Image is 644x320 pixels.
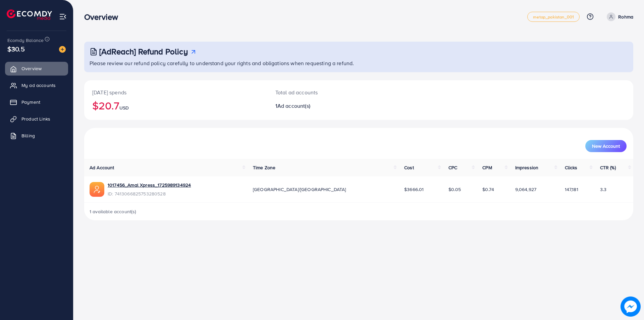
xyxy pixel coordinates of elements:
p: Please review our refund policy carefully to understand your rights and obligations when requesti... [90,59,629,67]
a: 1017456_Amal Xpress_1725989134924 [108,182,191,188]
span: Time Zone [253,164,275,171]
p: [DATE] spends [92,88,259,96]
img: image [621,296,641,317]
span: Ad Account [90,164,114,171]
img: ic-ads-acc.e4c84228.svg [90,182,104,197]
a: Rohma [604,12,633,21]
span: Clicks [565,164,578,171]
span: $3666.01 [404,186,424,193]
span: Billing [21,132,35,139]
a: Payment [5,95,68,109]
span: CTR (%) [600,164,616,171]
span: 147,181 [565,186,578,193]
a: Product Links [5,112,68,126]
span: Product Links [21,116,50,122]
h2: $20.7 [92,99,259,112]
img: menu [59,13,67,20]
span: Ad account(s) [277,102,310,109]
span: USD [119,104,129,111]
span: metap_pakistan_001 [533,15,574,19]
span: ID: 7413066825753280528 [108,190,191,197]
span: $30.5 [7,44,25,54]
p: Rohma [618,13,633,21]
span: My ad accounts [21,82,56,89]
span: Impression [515,164,539,171]
a: Billing [5,129,68,142]
button: New Account [585,140,627,152]
span: $0.74 [482,186,494,193]
p: Total ad accounts [275,88,396,96]
a: Overview [5,62,68,75]
h3: Overview [84,12,123,22]
span: CPC [448,164,457,171]
span: 9,064,927 [515,186,536,193]
span: [GEOGRAPHIC_DATA]/[GEOGRAPHIC_DATA] [253,186,346,193]
span: 3.3 [600,186,606,193]
span: New Account [592,144,620,148]
span: Ecomdy Balance [7,37,44,44]
span: Cost [404,164,414,171]
span: Payment [21,99,40,105]
h3: [AdReach] Refund Policy [99,47,188,56]
h2: 1 [275,103,396,109]
img: logo [7,9,52,20]
span: CPM [482,164,492,171]
a: metap_pakistan_001 [527,12,580,22]
span: Overview [21,65,42,72]
span: $0.05 [448,186,461,193]
span: 1 available account(s) [90,208,137,215]
a: My ad accounts [5,79,68,92]
img: image [59,46,66,53]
